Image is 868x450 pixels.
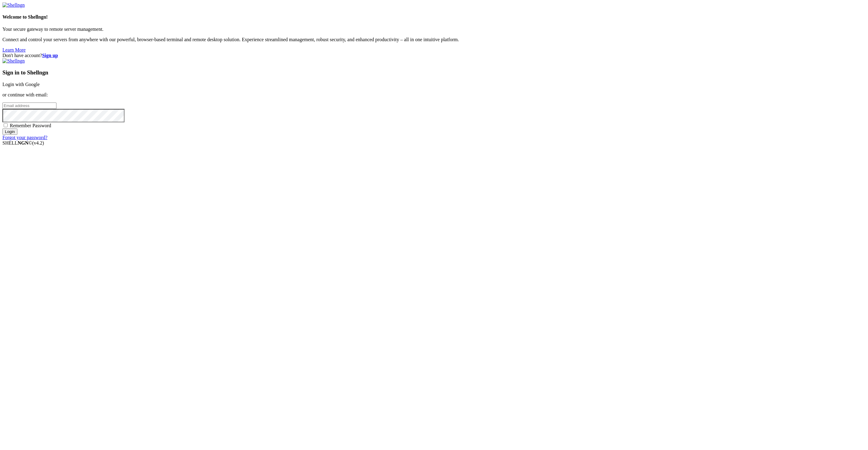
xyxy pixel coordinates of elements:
[2,2,25,8] img: Shellngn
[2,82,40,87] a: Login with Google
[2,14,866,20] h4: Welcome to Shellngn!
[2,135,47,140] a: Forgot your password?
[2,58,25,64] img: Shellngn
[2,37,866,42] p: Connect and control your servers from anywhere with our powerful, browser-based terminal and remo...
[2,128,17,135] input: Login
[2,103,56,109] input: Email address
[2,69,866,76] h3: Sign in to Shellngn
[2,27,866,32] p: Your secure gateway to remote server management.
[2,92,866,98] p: or continue with email:
[4,123,8,127] input: Remember Password
[18,140,29,146] b: NGN
[42,53,58,58] a: Sign up
[10,123,51,128] span: Remember Password
[32,140,44,146] span: 4.2.0
[2,47,26,52] a: Learn More
[2,140,44,146] span: SHELL ©
[2,53,866,58] div: Don't have account?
